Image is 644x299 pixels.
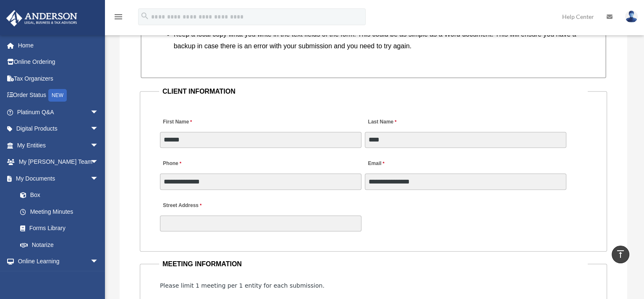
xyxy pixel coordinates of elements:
a: Box [12,187,111,204]
span: Please limit 1 meeting per 1 entity for each submission. [160,282,325,289]
i: search [140,11,149,21]
a: My Documentsarrow_drop_down [6,170,111,187]
i: menu [113,12,123,22]
div: NEW [48,89,67,102]
a: Order StatusNEW [6,87,111,104]
label: Email [365,158,386,170]
label: Street Address [160,200,240,212]
img: Anderson Advisors Platinum Portal [4,10,80,26]
img: User Pic [625,10,638,23]
label: Last Name [365,116,398,128]
span: arrow_drop_down [90,170,107,187]
a: Tax Organizers [6,70,111,87]
a: Home [6,37,111,54]
span: arrow_drop_down [90,154,107,171]
span: arrow_drop_down [90,104,107,121]
a: vertical_align_top [612,246,629,263]
a: Online Ordering [6,54,111,71]
span: arrow_drop_down [90,270,107,287]
a: Online Learningarrow_drop_down [6,253,111,270]
legend: CLIENT INFORMATION [159,86,588,97]
span: arrow_drop_down [90,253,107,270]
legend: MEETING INFORMATION [159,258,588,270]
a: Platinum Q&Aarrow_drop_down [6,104,111,121]
label: Phone [160,158,183,170]
i: vertical_align_top [615,249,626,259]
span: arrow_drop_down [90,137,107,154]
a: menu [113,15,123,22]
a: My [PERSON_NAME] Teamarrow_drop_down [6,154,111,170]
a: Meeting Minutes [12,203,107,220]
a: My Entitiesarrow_drop_down [6,137,111,154]
label: First Name [160,116,194,128]
a: Billingarrow_drop_down [6,270,111,286]
span: arrow_drop_down [90,121,107,138]
li: Keep a local copy what you write in the text fields of the form. This could be as simple as a Wor... [174,29,580,52]
a: Digital Productsarrow_drop_down [6,121,111,137]
a: Forms Library [12,220,111,237]
a: Notarize [12,236,111,253]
